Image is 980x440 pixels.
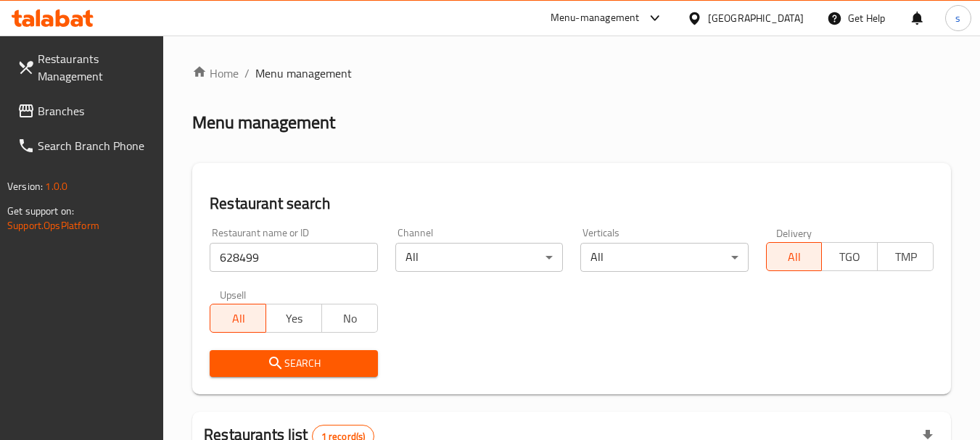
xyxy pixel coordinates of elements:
label: Upsell [220,289,247,299]
span: Menu management [255,65,352,82]
button: Yes [265,304,322,333]
div: Menu-management [551,9,640,27]
span: Restaurants Management [38,50,152,85]
button: TGO [821,242,878,271]
span: All [216,308,260,329]
span: Version: [7,177,43,196]
input: Search for restaurant name or ID.. [210,243,377,272]
span: Branches [38,102,152,120]
a: Branches [6,94,164,128]
div: [GEOGRAPHIC_DATA] [708,10,804,26]
h2: Restaurant search [210,193,934,215]
li: / [244,65,250,82]
button: No [321,304,378,333]
div: All [395,243,563,272]
h2: Menu management [192,111,335,134]
button: TMP [877,242,934,271]
a: Restaurants Management [6,41,164,94]
button: All [210,304,266,333]
span: TGO [828,246,872,267]
span: Search [221,354,366,373]
span: No [328,308,372,329]
a: Support.OpsPlatform [7,216,99,235]
label: Delivery [776,228,812,238]
nav: breadcrumb [192,65,951,82]
span: All [773,246,817,267]
span: Yes [272,308,316,329]
span: Get support on: [7,202,74,220]
div: All [580,243,748,272]
button: Search [210,350,377,377]
button: All [766,242,823,271]
span: Search Branch Phone [38,137,152,154]
a: Search Branch Phone [6,128,164,163]
span: 1.0.0 [45,177,67,196]
span: s [955,10,960,26]
span: TMP [884,246,928,267]
a: Home [192,65,239,82]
